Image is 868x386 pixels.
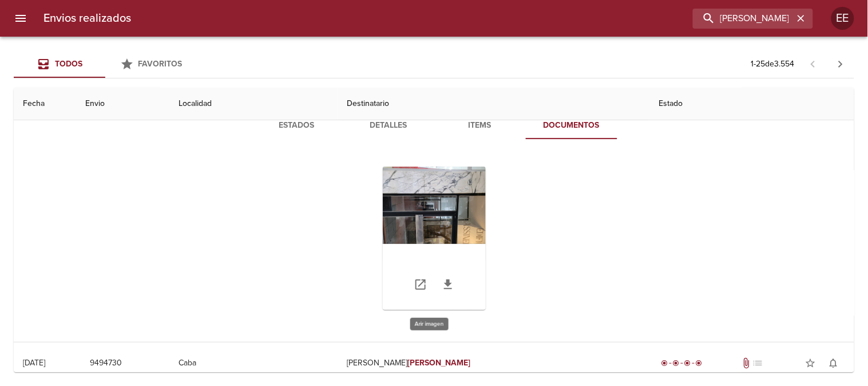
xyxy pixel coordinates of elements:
[407,271,434,298] a: Abrir
[831,7,854,30] div: EE
[251,112,617,139] div: Tabs detalle de guia
[23,358,45,368] div: [DATE]
[693,9,794,29] input: buscar
[740,357,752,369] span: Tiene documentos adjuntos
[799,352,822,375] button: Agregar a favoritos
[169,88,338,120] th: Localidad
[828,357,839,369] span: notifications_none
[751,58,795,70] p: 1 - 25 de 3.554
[822,352,845,375] button: Activar notificaciones
[831,7,854,30] div: Abrir información de usuario
[350,119,427,133] span: Detalles
[441,119,519,133] span: Items
[43,9,131,27] h6: Envios realizados
[7,5,34,32] button: menu
[805,357,817,369] span: star_border
[650,88,854,120] th: Estado
[533,119,611,133] span: Documentos
[55,59,82,69] span: Todos
[407,358,471,368] em: [PERSON_NAME]
[827,50,854,78] span: Pagina siguiente
[14,88,76,120] th: Fecha
[169,342,338,384] td: Caba
[434,271,462,298] a: Descargar
[659,357,705,369] div: Entregado
[696,360,703,367] span: radio_button_checked
[90,356,122,371] span: 9494730
[752,357,763,369] span: No tiene pedido asociado
[673,360,680,367] span: radio_button_checked
[799,58,827,69] span: Pagina anterior
[661,360,668,367] span: radio_button_checked
[85,353,126,374] button: 9494730
[14,50,197,78] div: Tabs Envios
[258,119,336,133] span: Estados
[338,342,650,384] td: [PERSON_NAME]
[684,360,691,367] span: radio_button_checked
[76,88,169,120] th: Envio
[138,59,183,69] span: Favoritos
[338,88,650,120] th: Destinatario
